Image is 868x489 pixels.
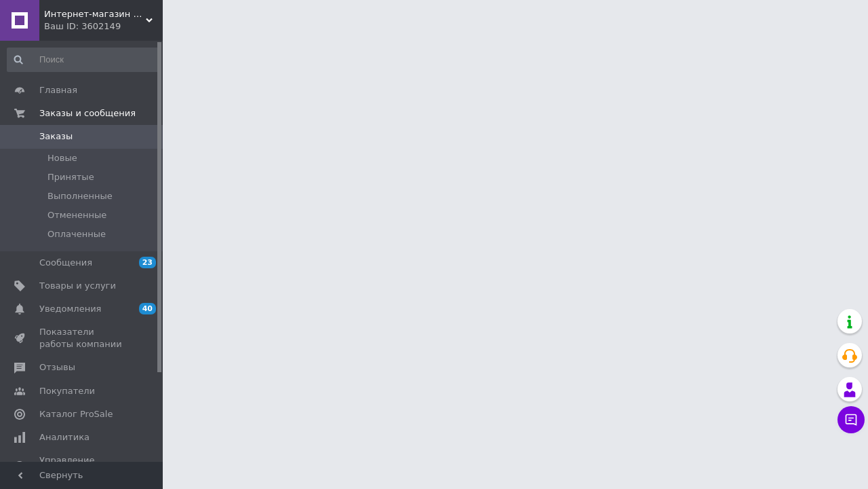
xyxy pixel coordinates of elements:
[39,84,77,96] span: Главная
[47,171,94,183] span: Принятые
[39,257,92,269] span: Сообщения
[47,190,113,202] span: Выполненные
[39,385,95,397] span: Покупатели
[39,408,113,420] span: Каталог ProSale
[139,303,156,314] span: 40
[39,361,75,374] span: Отзывы
[39,431,90,443] span: Аналитика
[39,280,116,292] span: Товары и услуги
[39,326,125,350] span: Показатели работы компании
[39,303,101,315] span: Уведомления
[39,107,136,120] span: Заказы и сообщения
[139,257,156,268] span: 23
[39,454,125,479] span: Управление сайтом
[47,209,106,221] span: Отмененные
[837,406,865,433] button: Чат с покупателем
[7,48,160,72] input: Поиск
[44,8,146,20] span: Интернет-магазин "Аура"
[47,228,106,240] span: Оплаченные
[44,20,163,33] div: Ваш ID: 3602149
[47,152,77,164] span: Новые
[39,130,73,143] span: Заказы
